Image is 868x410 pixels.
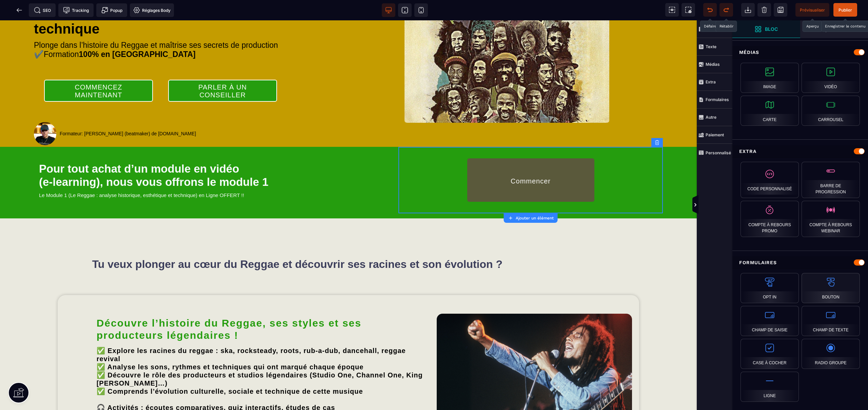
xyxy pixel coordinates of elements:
[732,20,800,38] span: Ouvrir les blocs
[802,339,860,369] div: Radio Groupe
[774,3,787,17] span: Enregistrer
[800,7,825,13] span: Prévisualiser
[467,138,594,181] button: Commencer
[802,306,860,336] div: Champ de texte
[13,3,26,17] span: Retour
[58,3,94,17] span: Code de suivi
[839,7,852,13] span: Publier
[706,97,729,102] strong: Formulaires
[39,140,388,170] text: Pour tout achat d’un module en vidéo (e-learning), nous vous offrons le module 1
[34,19,346,41] text: Plonge dans l’histoire du Reggae et maîtrise ses secrets de production ✔️Formation
[741,63,799,93] div: Image
[697,109,732,126] span: Autre
[765,26,778,32] strong: Bloc
[39,170,388,179] text: Le Module 1 (Le Reggae : analyse historique, esthétique et technique) en Ligne OFFERT !!
[706,115,716,120] strong: Autre
[800,20,868,38] span: Ouvrir les calques
[741,162,799,198] div: Code personnalisé
[133,7,171,14] span: Réglages Body
[802,201,860,237] div: Compte à rebours webinar
[703,3,717,17] span: Défaire
[802,63,860,93] div: Vidéo
[732,46,868,59] div: Médias
[757,3,771,17] span: Nettoyage
[697,126,732,144] span: Paiement
[168,59,277,81] button: PARLER À UN CONSEILLER
[741,201,799,237] div: Compte à rebours promo
[802,96,860,126] div: Carrousel
[697,144,732,161] span: Personnalisé
[516,216,554,220] strong: Ajouter un élément
[706,79,716,84] strong: Extra
[833,3,857,17] span: Enregistrer le contenu
[697,20,732,38] span: Colonnes
[741,339,799,369] div: Case à cocher
[732,195,739,215] span: Afficher les vues
[504,213,558,223] button: Ajouter un élément
[706,62,720,67] strong: Médias
[96,3,127,17] span: Créer une alerte modale
[741,306,799,336] div: Champ de saisie
[63,7,89,14] span: Tracking
[732,256,868,269] div: Formulaires
[29,3,56,17] span: Métadata SEO
[732,145,868,158] div: Extra
[706,132,724,137] strong: Paiement
[802,162,860,198] div: Barre de progression
[682,3,695,17] span: Capture d'écran
[741,273,799,303] div: Opt In
[802,273,860,303] div: Bouton
[697,56,732,73] span: Médias
[130,3,174,17] span: Favicon
[706,44,716,49] strong: Texte
[92,236,600,252] text: Tu veux plonger au cœur du Reggae et découvrir ses racines et son évolution ?
[741,96,799,126] div: Carte
[414,3,428,17] span: Voir mobile
[741,372,799,402] div: Ligne
[697,73,732,91] span: Extra
[398,3,412,17] span: Voir tablette
[34,7,51,14] span: SEO
[795,3,829,17] span: Aperçu
[741,3,755,17] span: Importer
[719,3,733,17] span: Rétablir
[79,30,196,38] b: 100% en [GEOGRAPHIC_DATA]
[665,3,679,17] span: Voir les composants
[97,293,425,325] h2: Découvre l’histoire du Reggae, ses styles et ses producteurs légendaires !
[101,7,122,14] span: Popup
[382,3,395,17] span: Voir bureau
[44,59,153,81] button: COMMENCEZ MAINTENANT
[34,102,56,125] img: 9954335b3d3f7f44c525a584d1d17ad2_tete_asha2.png
[697,38,732,56] span: Texte
[697,91,732,109] span: Formulaires
[706,150,731,155] strong: Personnalisé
